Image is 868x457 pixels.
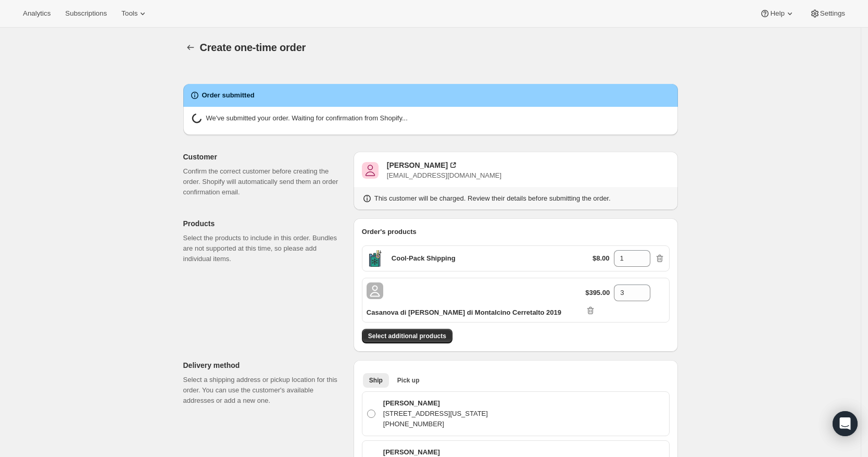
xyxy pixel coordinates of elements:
[17,6,57,21] button: Analytics
[803,6,851,21] button: Settings
[753,6,801,21] button: Help
[115,6,154,21] button: Tools
[392,253,456,264] p: Cool-Pack Shipping
[23,9,51,18] span: Analytics
[387,171,501,179] span: [EMAIL_ADDRESS][DOMAIN_NAME]
[369,376,383,385] span: Ship
[65,9,107,18] span: Subscriptions
[183,218,345,229] p: Products
[387,160,448,170] div: [PERSON_NAME]
[206,113,408,127] p: We've submitted your order. Waiting for confirmation from Shopify...
[585,288,610,298] p: $395.00
[362,228,417,236] span: Order's products
[593,253,610,264] p: $8.00
[367,282,383,299] span: Default Title
[183,152,345,162] p: Customer
[183,233,345,264] p: Select the products to include in this order. Bundles are not supported at this time, so please a...
[383,398,488,409] p: [PERSON_NAME]
[121,9,137,18] span: Tools
[362,162,379,179] span: Jeffrey Zell
[59,6,113,21] button: Subscriptions
[183,375,345,406] p: Select a shipping address or pickup location for this order. You can use the customer's available...
[367,250,383,267] span: Default Title
[820,9,845,18] span: Settings
[200,42,306,53] span: Create one-time order
[833,411,858,436] div: Open Intercom Messenger
[383,409,488,419] p: [STREET_ADDRESS][US_STATE]
[397,376,420,385] span: Pick up
[367,307,561,318] p: Casanova di [PERSON_NAME] di Montalcino Cerretalto 2019
[374,193,611,204] p: This customer will be charged. Review their details before submitting the order.
[362,329,452,343] button: Select additional products
[368,332,446,340] span: Select additional products
[183,166,345,197] p: Confirm the correct customer before creating the order. Shopify will automatically send them an o...
[383,419,488,429] p: [PHONE_NUMBER]
[770,9,784,18] span: Help
[183,360,345,370] p: Delivery method
[202,90,255,101] h2: Order submitted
